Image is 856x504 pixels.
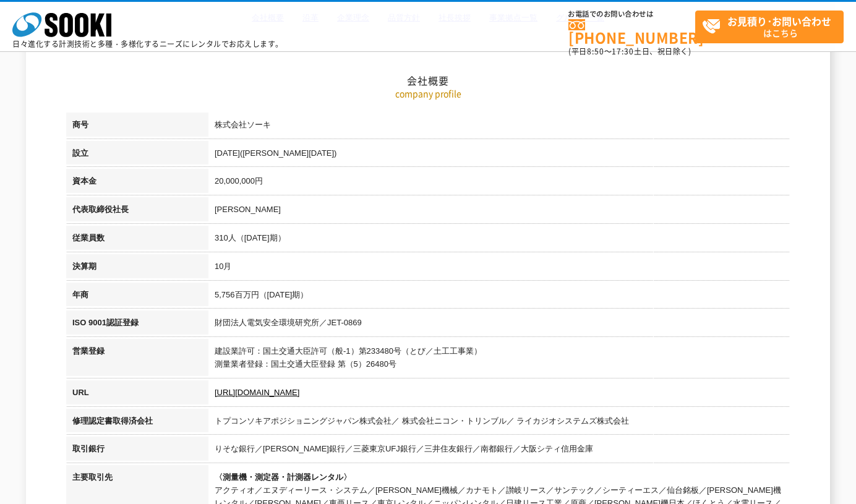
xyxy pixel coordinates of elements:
span: お電話でのお問い合わせは [568,11,695,18]
td: 5,756百万円（[DATE]期） [208,283,790,311]
th: 取引銀行 [66,437,208,465]
p: 日々進化する計測技術と多種・多様化するニーズにレンタルでお応えします。 [12,40,283,48]
td: [PERSON_NAME] [208,197,790,226]
td: 建設業許可：国土交通大臣許可（般-1）第233480号（とび／土工工事業） 測量業者登録：国土交通大臣登録 第（5）26480号 [208,339,790,380]
span: 〈測量機・測定器・計測器レンタル〉 [215,472,351,482]
th: 代表取締役社長 [66,197,208,226]
span: 8:50 [587,46,604,57]
td: 10月 [208,254,790,283]
th: 修理認定書取得済会社 [66,409,208,437]
th: ISO 9001認証登録 [66,310,208,339]
strong: お見積り･お問い合わせ [727,14,831,28]
td: 20,000,000円 [208,169,790,197]
td: 株式会社ソーキ [208,113,790,141]
a: [URL][DOMAIN_NAME] [215,388,299,397]
th: 商号 [66,113,208,141]
span: 17:30 [612,46,634,57]
th: 営業登録 [66,339,208,380]
td: [DATE]([PERSON_NAME][DATE]) [208,141,790,169]
th: 従業員数 [66,226,208,254]
span: (平日 ～ 土日、祝日除く) [568,46,691,57]
td: りそな銀行／[PERSON_NAME]銀行／三菱東京UFJ銀行／三井住友銀行／南都銀行／大阪シティ信用金庫 [208,437,790,465]
p: company profile [66,87,790,100]
a: お見積り･お問い合わせはこちら [695,11,844,43]
th: URL [66,380,208,409]
td: 310人（[DATE]期） [208,226,790,254]
th: 決算期 [66,254,208,283]
td: 財団法人電気安全環境研究所／JET-0869 [208,310,790,339]
th: 年商 [66,283,208,311]
span: はこちら [702,11,843,42]
td: トプコンソキアポジショニングジャパン株式会社／ 株式会社ニコン・トリンブル／ ライカジオシステムズ株式会社 [208,409,790,437]
a: [PHONE_NUMBER] [568,19,695,45]
th: 資本金 [66,169,208,197]
th: 設立 [66,141,208,169]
